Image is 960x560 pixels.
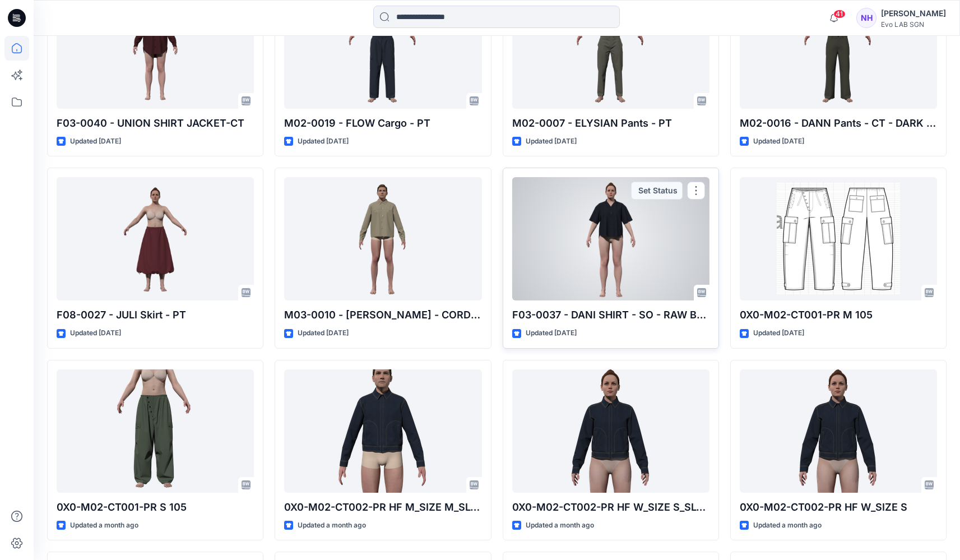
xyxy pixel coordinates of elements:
a: M03-0010 - PEDRO Overshirt - CORD - BEIGE [284,177,481,300]
p: F03-0037 - DANI SHIRT - SO - RAW BLUE 203 [512,307,709,323]
p: Updated a month ago [526,520,594,531]
p: 0X0-M02-CT002-PR HF W_SIZE S [740,499,937,515]
p: Updated a month ago [70,520,138,531]
p: Updated [DATE] [526,327,577,339]
a: 0X0-M02-CT002-PR HF M_SIZE M_SLV up 2.5cm [284,369,481,493]
p: Updated a month ago [298,520,366,531]
p: Updated [DATE] [70,136,121,147]
a: 0X0-M02-CT002-PR HF W_SIZE S [740,369,937,493]
a: 0X0-M02-CT002-PR HF W_SIZE S_SLV up 2.5cm [512,369,709,493]
p: F08-0027 - JULI Skirt - PT [57,307,254,323]
p: Updated [DATE] [298,136,349,147]
p: 0X0-M02-CT001-PR M 105 [740,307,937,323]
p: M02-0019 - FLOW Cargo - PT [284,115,481,131]
p: M03-0010 - [PERSON_NAME] - CORD - BEIGE [284,307,481,323]
p: F03-0040 - UNION SHIRT JACKET-CT [57,115,254,131]
a: F08-0027 - JULI Skirt - PT [57,177,254,300]
p: Updated [DATE] [526,136,577,147]
p: 0X0-M02-CT001-PR S 105 [57,499,254,515]
div: Evo LAB SGN [881,20,946,29]
p: 0X0-M02-CT002-PR HF M_SIZE M_SLV up 2.5cm [284,499,481,515]
p: M02-0007 - ELYSIAN Pants - PT [512,115,709,131]
p: Updated [DATE] [753,136,804,147]
div: [PERSON_NAME] [881,7,946,20]
a: 0X0-M02-CT001-PR S 105 [57,369,254,493]
p: Updated [DATE] [753,327,804,339]
span: 41 [833,10,846,18]
p: M02-0016 - DANN Pants - CT - DARK [PERSON_NAME] [740,115,937,131]
p: Updated [DATE] [70,327,121,339]
p: Updated [DATE] [298,327,349,339]
p: 0X0-M02-CT002-PR HF W_SIZE S_SLV up 2.5cm [512,499,709,515]
div: NH [856,8,876,28]
a: F03-0037 - DANI SHIRT - SO - RAW BLUE 203 [512,177,709,300]
a: 0X0-M02-CT001-PR M 105 [740,177,937,300]
p: Updated a month ago [753,520,822,531]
